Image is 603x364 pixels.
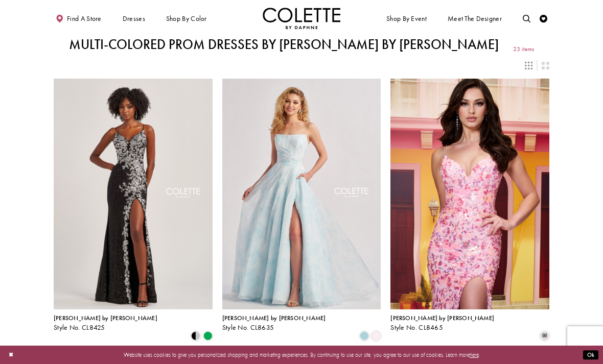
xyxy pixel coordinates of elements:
[222,79,381,309] a: Visit Colette by Daphne Style No. CL8635 Page
[525,62,532,69] span: Switch layout to 3 columns
[67,15,102,22] span: Find a store
[222,315,326,331] div: Colette by Daphne Style No. CL8635
[390,314,494,322] span: [PERSON_NAME] by [PERSON_NAME]
[69,37,499,52] h1: Multi-Colored Prom Dresses by [PERSON_NAME] by [PERSON_NAME]
[54,323,105,332] span: Style No. CL8425
[384,8,428,29] span: Shop By Event
[54,314,157,322] span: [PERSON_NAME] by [PERSON_NAME]
[386,15,427,22] span: Shop By Event
[121,8,147,29] span: Dresses
[470,351,479,358] a: here
[49,57,554,74] div: Layout Controls
[56,350,547,360] p: Website uses cookies to give you personalized shopping and marketing experiences. By continuing t...
[166,15,207,22] span: Shop by color
[5,348,17,362] button: Close Dialog
[123,15,145,22] span: Dresses
[222,323,274,332] span: Style No. CL8635
[164,8,208,29] span: Shop by color
[542,62,549,69] span: Switch layout to 2 columns
[203,331,213,341] i: Emerald
[222,314,326,322] span: [PERSON_NAME] by [PERSON_NAME]
[583,350,598,360] button: Submit Dialog
[390,315,494,331] div: Colette by Daphne Style No. CL8465
[54,79,213,309] a: Visit Colette by Daphne Style No. CL8425 Page
[263,8,340,29] a: Visit Home Page
[54,315,157,331] div: Colette by Daphne Style No. CL8425
[446,8,504,29] a: Meet the designer
[54,8,103,29] a: Find a store
[263,8,340,29] img: Colette by Daphne
[521,8,532,29] a: Toggle search
[191,331,200,341] i: Black/Silver
[360,331,369,341] i: Sky Blue
[390,323,443,332] span: Style No. CL8465
[372,331,381,341] i: Light Pink
[390,79,549,309] a: Visit Colette by Daphne Style No. CL8465 Page
[540,331,549,341] i: Pink/Multi
[448,15,502,22] span: Meet the designer
[513,46,534,53] span: 23 items
[538,8,549,29] a: Check Wishlist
